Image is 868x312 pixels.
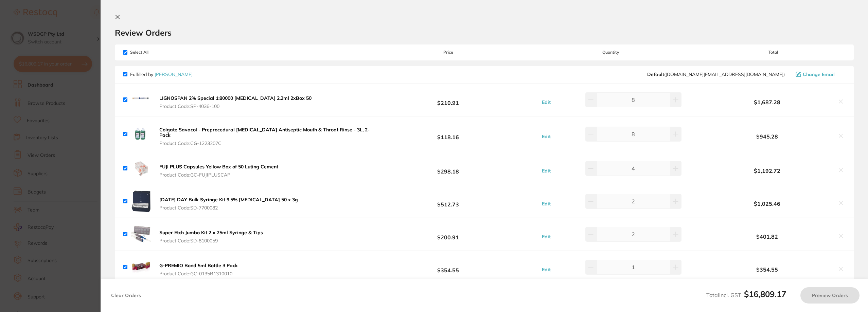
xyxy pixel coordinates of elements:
[159,271,238,276] span: Product Code: GC-0135B1310010
[744,289,786,299] b: $16,809.17
[159,127,370,138] b: Colgate Savacol - Preprocedural [MEDICAL_DATA] Antiseptic Mouth & Throat Rinse - 3L, 2-Pack
[130,223,152,245] img: enRnYWJqcw
[800,287,860,304] button: Preview Orders
[159,197,298,203] b: [DATE] DAY Bulk Syringe Kit 9.5% [MEDICAL_DATA] 50 x 3g
[157,262,240,277] button: G-PREMIO Bond 5ml Bottle 3 Pack Product Code:GC-0135B1310010
[157,197,300,211] button: [DATE] DAY Bulk Syringe Kit 9.5% [MEDICAL_DATA] 50 x 3g Product Code:SD-7700082
[803,72,835,77] span: Change Email
[794,71,846,77] button: Change Email
[130,256,152,278] img: bWR1MmJnbQ
[130,190,152,212] img: bzc1ZmlhaQ
[115,27,854,38] h2: Review Orders
[159,172,278,178] span: Product Code: GC-FUJIPLUSCAP
[109,287,143,304] button: Clear Orders
[130,123,152,145] img: cXNnNDkxZA
[701,234,833,240] b: $401.82
[540,267,553,273] button: Edit
[701,267,833,273] b: $354.55
[159,164,278,170] b: FUJI PLUS Capsules Yellow Box of 50 Luting Cement
[540,99,553,105] button: Edit
[540,133,553,140] button: Edit
[701,50,846,55] span: Total
[706,292,786,298] span: Total Incl. GST
[540,168,553,174] button: Edit
[130,158,152,179] img: aXY2bDlkOA
[376,261,520,274] b: $354.55
[123,50,191,55] span: Select All
[130,89,152,111] img: aWd0b3k1dw
[376,228,520,241] b: $200.91
[159,95,312,101] b: LIGNOSPAN 2% Special 1:80000 [MEDICAL_DATA] 2.2ml 2xBox 50
[157,127,376,146] button: Colgate Savacol - Preprocedural [MEDICAL_DATA] Antiseptic Mouth & Throat Rinse - 3L, 2-Pack Produ...
[701,201,833,207] b: $1,025.46
[157,230,265,244] button: Super Etch Jumbo Kit 2 x 25ml Syringe & Tips Product Code:SD-8100059
[376,50,520,55] span: Price
[159,205,298,210] span: Product Code: SD-7700082
[376,128,520,140] b: $118.16
[130,72,193,77] p: Fulfilled by
[157,164,280,178] button: FUJI PLUS Capsules Yellow Box of 50 Luting Cement Product Code:GC-FUJIPLUSCAP
[701,99,833,105] b: $1,687.28
[376,195,520,208] b: $512.73
[701,168,833,174] b: $1,192.72
[520,50,701,55] span: Quantity
[376,162,520,175] b: $298.18
[159,238,263,243] span: Product Code: SD-8100059
[376,93,520,106] b: $210.91
[647,71,664,77] b: Default
[540,201,553,207] button: Edit
[159,141,374,146] span: Product Code: CG-1223207C
[647,72,785,77] span: customer.care@henryschein.com.au
[157,95,314,109] button: LIGNOSPAN 2% Special 1:80000 [MEDICAL_DATA] 2.2ml 2xBox 50 Product Code:SP-4036-100
[540,234,553,240] button: Edit
[159,104,312,109] span: Product Code: SP-4036-100
[159,230,263,236] b: Super Etch Jumbo Kit 2 x 25ml Syringe & Tips
[701,133,833,140] b: $945.28
[155,71,193,77] a: [PERSON_NAME]
[159,262,238,269] b: G-PREMIO Bond 5ml Bottle 3 Pack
